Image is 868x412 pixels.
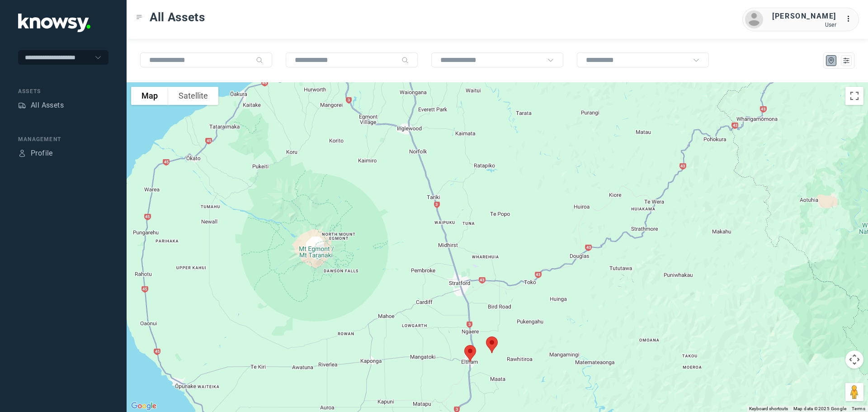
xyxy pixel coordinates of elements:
button: Drag Pegman onto the map to open Street View [845,383,863,401]
div: User [772,22,836,28]
div: Assets [18,101,26,109]
tspan: ... [846,15,855,22]
div: List [842,57,850,65]
div: Profile [18,149,26,157]
div: Search [401,57,409,64]
div: [PERSON_NAME] [772,11,836,22]
button: Show satellite imagery [168,87,218,105]
button: Keyboard shortcuts [749,406,788,412]
a: ProfileProfile [18,148,53,159]
div: Toggle Menu [136,14,142,20]
div: Map [827,57,835,65]
span: All Assets [150,9,205,25]
div: Management [18,135,108,143]
img: Google [129,400,159,412]
div: Search [256,57,263,64]
span: Map data ©2025 Google [793,406,846,411]
div: : [845,14,856,24]
a: Terms (opens in new tab) [852,406,865,411]
button: Map camera controls [845,350,863,369]
div: : [845,14,856,26]
img: Application Logo [18,14,90,32]
div: All Assets [31,100,64,111]
button: Show street map [131,87,168,105]
img: avatar.png [745,10,763,28]
div: Assets [18,87,108,95]
a: AssetsAll Assets [18,100,64,111]
a: Open this area in Google Maps (opens a new window) [129,400,159,412]
div: Profile [31,148,53,159]
button: Toggle fullscreen view [845,87,863,105]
